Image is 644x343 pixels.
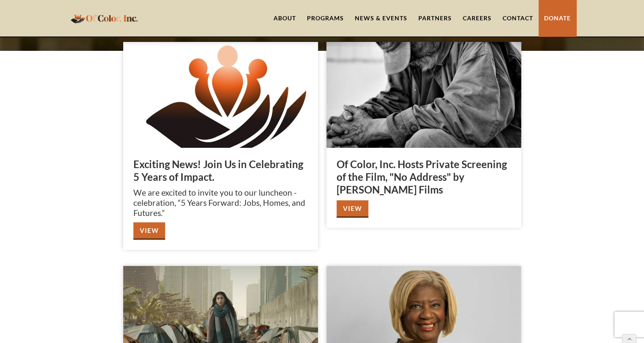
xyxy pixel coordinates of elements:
[307,14,344,22] div: Programs
[68,8,140,28] a: home
[337,200,368,218] a: View
[326,42,521,148] img: Of Color, Inc. Hosts Private Screening of the Film, "No Address" by Robert Craig Films
[337,158,511,196] h3: Of Color, Inc. Hosts Private Screening of the Film, "No Address" by [PERSON_NAME] Films
[133,188,308,218] p: We are excited to invite you to our luncheon - celebration, “5 Years Forward: Jobs, Homes, and Fu...
[133,222,165,240] a: View
[133,158,308,183] h3: Exciting News! Join Us in Celebrating 5 Years of Impact.
[123,42,318,148] img: Exciting News! Join Us in Celebrating 5 Years of Impact.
